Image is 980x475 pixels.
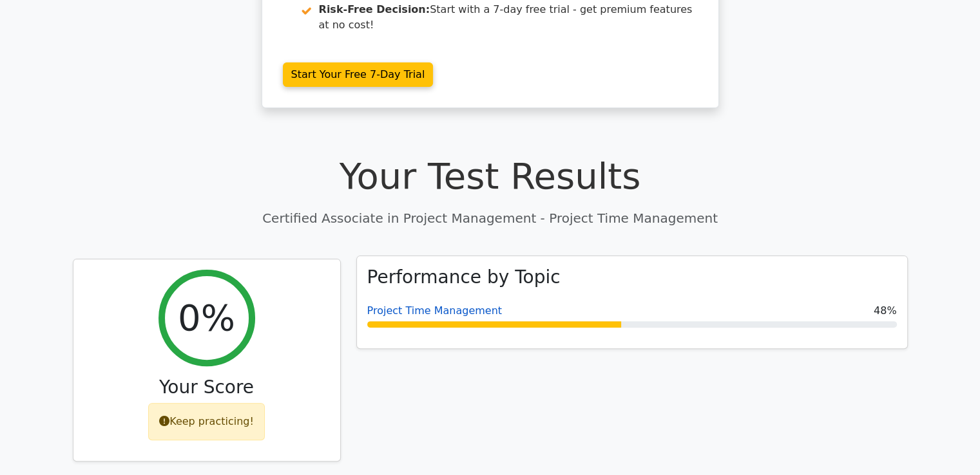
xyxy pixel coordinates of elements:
[178,296,235,339] h2: 0%
[84,377,330,398] h3: Your Score
[283,62,434,87] a: Start Your Free 7-Day Trial
[73,154,908,198] h1: Your Test Results
[874,303,897,319] span: 48%
[148,403,265,440] div: Keep practicing!
[73,209,908,228] p: Certified Associate in Project Management - Project Time Management
[367,304,502,317] a: Project Time Management
[367,266,561,288] h3: Performance by Topic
